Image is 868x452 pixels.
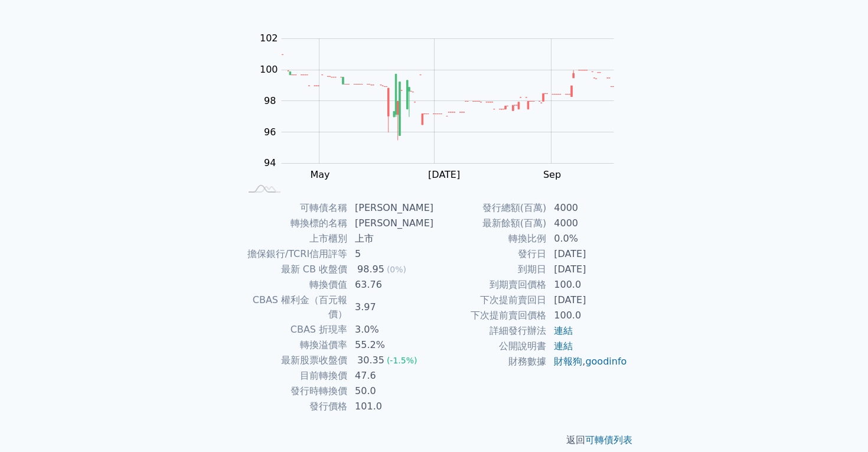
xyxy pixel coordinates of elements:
[240,216,348,231] td: 轉換標的名稱
[240,353,348,368] td: 最新股票收盤價
[547,292,628,308] td: [DATE]
[434,200,547,216] td: 發行總額(百萬)
[240,399,348,414] td: 發行價格
[434,339,547,354] td: 公開說明書
[310,169,329,180] tspan: May
[434,262,547,277] td: 到期日
[387,265,406,274] span: (0%)
[585,356,626,367] a: goodinfo
[348,368,434,383] td: 47.6
[547,354,628,369] td: ,
[348,277,434,292] td: 63.76
[264,95,276,106] tspan: 98
[282,54,614,140] g: Series
[434,308,547,323] td: 下次提前賣回價格
[348,231,434,246] td: 上市
[264,126,276,138] tspan: 96
[434,216,547,231] td: 最新餘額(百萬)
[434,354,547,369] td: 財務數據
[434,231,547,246] td: 轉換比例
[260,64,278,75] tspan: 100
[348,337,434,353] td: 55.2%
[348,399,434,414] td: 101.0
[355,262,387,277] div: 98.95
[434,277,547,292] td: 到期賣回價格
[240,292,348,322] td: CBAS 權利金（百元報價）
[547,216,628,231] td: 4000
[348,322,434,337] td: 3.0%
[547,231,628,246] td: 0.0%
[547,277,628,292] td: 100.0
[554,356,582,367] a: 財報狗
[554,340,573,352] a: 連結
[226,433,642,447] p: 返回
[240,231,348,246] td: 上市櫃別
[547,246,628,262] td: [DATE]
[254,32,632,180] g: Chart
[240,368,348,383] td: 目前轉換價
[547,200,628,216] td: 4000
[543,169,561,180] tspan: Sep
[348,200,434,216] td: [PERSON_NAME]
[240,262,348,277] td: 最新 CB 收盤價
[260,32,278,44] tspan: 102
[387,356,417,365] span: (-1.5%)
[240,277,348,292] td: 轉換價值
[240,383,348,399] td: 發行時轉換價
[264,157,276,168] tspan: 94
[434,292,547,308] td: 下次提前賣回日
[348,216,434,231] td: [PERSON_NAME]
[240,200,348,216] td: 可轉債名稱
[585,434,632,446] a: 可轉債列表
[348,383,434,399] td: 50.0
[434,246,547,262] td: 發行日
[240,337,348,353] td: 轉換溢價率
[547,262,628,277] td: [DATE]
[547,308,628,323] td: 100.0
[428,169,460,180] tspan: [DATE]
[240,322,348,337] td: CBAS 折現率
[348,246,434,262] td: 5
[240,246,348,262] td: 擔保銀行/TCRI信用評等
[554,325,573,336] a: 連結
[348,292,434,322] td: 3.97
[355,353,387,368] div: 30.35
[434,323,547,339] td: 詳細發行辦法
